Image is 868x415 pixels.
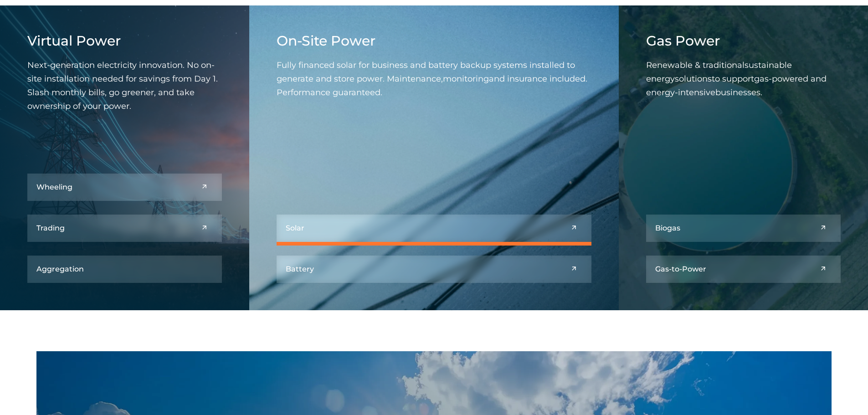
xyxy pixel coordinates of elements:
span: businesses. [715,87,762,97]
span: systems installed to generate and store power. Maintenance, [277,60,575,84]
span: and insurance included. Performance guaranteed. [277,74,587,97]
span: monitoring [443,74,489,84]
span: solutions [675,74,712,84]
span: sustainable energy [646,60,792,84]
h5: Aggregation [36,265,84,273]
span: solar for business and battery backup [337,60,491,70]
span: gas-powered and energy-intensive [646,74,827,97]
span: Next-generation electricity innovation. No on-site installation needed for savings from Day 1. Sl... [27,60,218,111]
span: Fully financed [277,60,334,70]
h4: Virtual Power [27,33,222,49]
span: Renewable & traditional [646,60,745,70]
h4: Gas Power [646,33,841,49]
h4: On-Site Power [277,33,591,49]
span: to support [712,74,754,84]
